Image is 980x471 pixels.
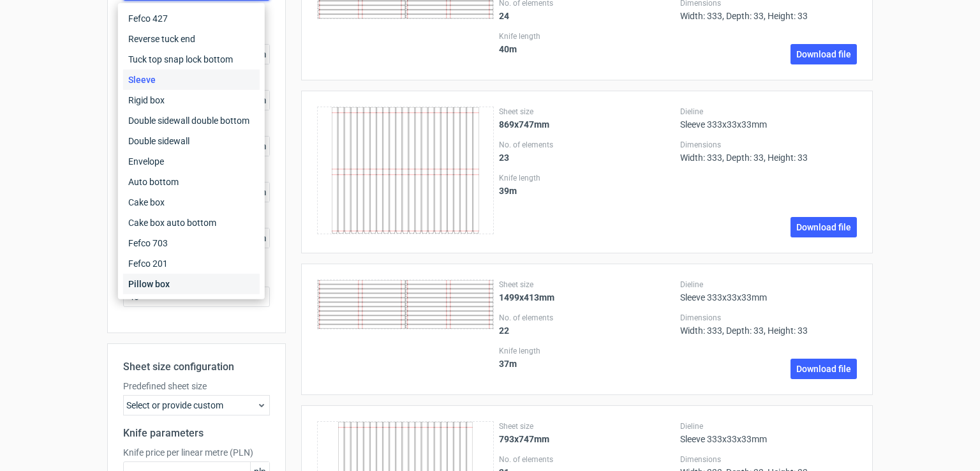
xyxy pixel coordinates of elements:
[499,153,509,163] strong: 23
[680,140,857,163] div: Width: 333, Depth: 33, Height: 33
[499,186,517,196] strong: 39 m
[680,421,857,444] div: Sleeve 333x33x33mm
[680,107,857,130] div: Sleeve 333x33x33mm
[123,131,260,151] div: Double sidewall
[499,292,554,303] strong: 1499x413mm
[123,70,260,90] div: Sleeve
[123,395,270,415] div: Select or provide custom
[123,8,260,29] div: Fefco 427
[680,280,857,290] label: Dieline
[123,90,260,110] div: Rigid box
[123,151,260,172] div: Envelope
[123,359,270,375] h2: Sheet size configuration
[499,140,676,150] label: No. of elements
[499,454,676,465] label: No. of elements
[499,119,549,130] strong: 869x747mm
[123,446,270,459] label: Knife price per linear metre (PLN)
[499,280,676,290] label: Sheet size
[123,253,260,274] div: Fefco 201
[123,233,260,253] div: Fefco 703
[123,274,260,294] div: Pillow box
[123,426,270,441] h2: Knife parameters
[680,313,857,336] div: Width: 333, Depth: 33, Height: 33
[123,172,260,192] div: Auto bottom
[499,421,676,431] label: Sheet size
[499,325,509,336] strong: 22
[499,346,676,356] label: Knife length
[123,192,260,213] div: Cake box
[123,380,270,392] label: Predefined sheet size
[499,31,676,41] label: Knife length
[499,434,549,444] strong: 793x747mm
[499,313,676,323] label: No. of elements
[680,280,857,303] div: Sleeve 333x33x33mm
[791,359,857,379] a: Download file
[791,217,857,237] a: Download file
[680,421,857,431] label: Dieline
[123,29,260,49] div: Reverse tuck end
[123,110,260,131] div: Double sidewall double bottom
[680,454,857,465] label: Dimensions
[680,107,857,117] label: Dieline
[499,107,676,117] label: Sheet size
[791,44,857,64] a: Download file
[499,359,517,369] strong: 37 m
[499,44,517,54] strong: 40 m
[680,313,857,323] label: Dimensions
[123,213,260,233] div: Cake box auto bottom
[680,140,857,150] label: Dimensions
[499,173,676,183] label: Knife length
[499,11,509,21] strong: 24
[123,49,260,70] div: Tuck top snap lock bottom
